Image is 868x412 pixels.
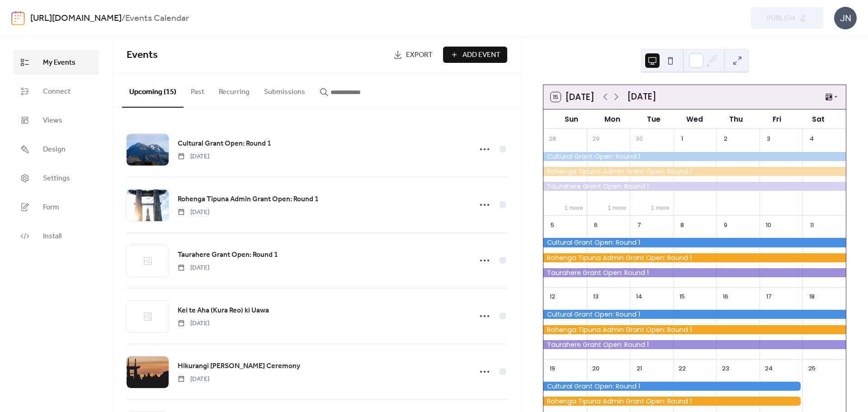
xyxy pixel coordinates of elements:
[43,57,75,68] span: My Events
[30,10,122,27] a: [URL][DOMAIN_NAME]
[797,109,839,129] div: Sat
[806,133,818,145] div: 4
[212,73,257,107] button: Recurring
[547,90,598,104] button: 15[DATE]
[543,182,846,191] div: Taurahere Grant Open: Round 1
[14,79,99,104] a: Connect
[547,363,558,374] div: 19
[178,250,278,260] span: Taurahere Grant Open: Round 1
[590,133,602,145] div: 29
[806,219,818,231] div: 11
[543,253,846,262] div: Rohenga Tipuna Admin Grant Open: Round 1
[551,109,592,129] div: Sun
[590,363,602,374] div: 20
[627,90,656,104] div: [DATE]
[14,50,99,75] a: My Events
[592,109,633,129] div: Mon
[178,138,271,149] span: Cultural Grant Open: Round 1
[676,219,688,231] div: 8
[178,361,300,372] span: Hikurangi [PERSON_NAME] Ceremony
[543,238,846,247] div: Cultural Grant Open: Round 1
[834,7,857,29] div: JN
[543,382,802,391] div: Cultural Grant Open: Round 1
[547,291,558,303] div: 12
[43,173,70,184] span: Settings
[715,109,756,129] div: Thu
[543,340,846,349] div: Taurahere Grant Open: Round 1
[633,291,645,303] div: 14
[719,363,731,374] div: 23
[719,133,731,145] div: 2
[178,319,209,328] span: [DATE]
[178,374,209,384] span: [DATE]
[676,133,688,145] div: 1
[543,325,846,334] div: Rohenga Tipuna Admin Grant Open: Round 1
[763,363,774,374] div: 24
[43,202,59,213] span: Form
[543,268,846,277] div: Taurahere Grant Open: Round 1
[633,363,645,374] div: 21
[590,219,602,231] div: 6
[543,167,846,176] div: Rohenga Tipuna Admin Grant Open: Round 1
[719,291,731,303] div: 16
[806,291,818,303] div: 18
[122,10,125,27] b: /
[257,73,312,107] button: Submissions
[14,195,99,219] a: Form
[763,291,774,303] div: 17
[178,138,271,150] a: Cultural Grant Open: Round 1
[633,133,645,145] div: 30
[647,203,673,212] button: 1 more
[11,11,25,25] img: logo
[806,363,818,374] div: 25
[387,47,439,63] a: Export
[14,166,99,190] a: Settings
[633,219,645,231] div: 7
[43,86,71,97] span: Connect
[14,108,99,133] a: Views
[462,50,500,61] span: Add Event
[763,219,774,231] div: 10
[719,219,731,231] div: 9
[178,194,319,205] span: Rohenga Tipuna Admin Grant Open: Round 1
[178,263,209,273] span: [DATE]
[178,208,209,217] span: [DATE]
[125,10,189,27] b: Events Calendar
[122,73,184,108] button: Upcoming (15)
[763,133,774,145] div: 3
[43,144,66,155] span: Design
[633,109,674,129] div: Tue
[406,50,433,61] span: Export
[604,203,630,212] button: 1 more
[178,194,319,205] a: Rohenga Tipuna Admin Grant Open: Round 1
[178,152,209,161] span: [DATE]
[178,249,278,261] a: Taurahere Grant Open: Round 1
[543,397,802,406] div: Rohenga Tipuna Admin Grant Open: Round 1
[443,47,507,63] button: Add Event
[184,73,212,107] button: Past
[14,224,99,248] a: Install
[590,291,602,303] div: 13
[547,219,558,231] div: 5
[756,109,797,129] div: Fri
[543,310,846,319] div: Cultural Grant Open: Round 1
[43,231,61,242] span: Install
[178,360,300,372] a: Hikurangi [PERSON_NAME] Ceremony
[561,203,587,212] button: 1 more
[43,115,62,126] span: Views
[543,152,846,161] div: Cultural Grant Open: Round 1
[674,109,715,129] div: Wed
[178,305,269,316] span: Kei te Aha (Kura Reo) ki Uawa
[676,291,688,303] div: 15
[14,137,99,161] a: Design
[547,133,558,145] div: 28
[127,45,158,65] span: Events
[676,363,688,374] div: 22
[178,305,269,317] a: Kei te Aha (Kura Reo) ki Uawa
